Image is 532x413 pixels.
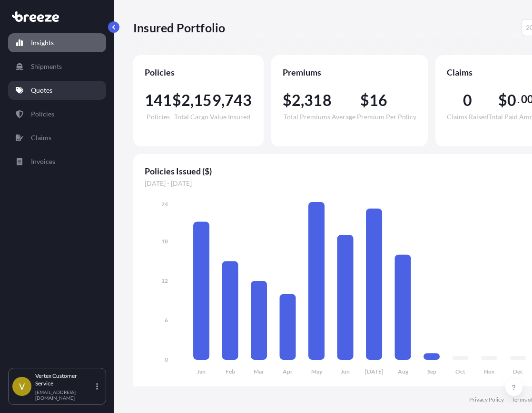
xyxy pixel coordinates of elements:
tspan: 24 [161,201,168,208]
tspan: 0 [165,356,168,363]
p: Insights [31,38,54,48]
span: Premiums [283,67,416,78]
tspan: Jun [341,368,350,375]
tspan: [DATE] [365,368,384,375]
span: 0 [463,93,472,108]
tspan: Nov [484,368,495,375]
p: [EMAIL_ADDRESS][DOMAIN_NAME] [35,389,94,401]
span: Policies [147,114,170,120]
a: Insights [8,33,106,52]
span: , [190,93,194,108]
span: $ [283,93,292,108]
a: Privacy Policy [469,396,504,403]
span: $ [360,93,369,108]
p: Policies [31,109,54,119]
tspan: Apr [283,368,293,375]
p: Shipments [31,62,62,71]
span: 159 [194,93,221,108]
p: Quotes [31,86,52,95]
tspan: 18 [161,238,168,245]
a: Policies [8,105,106,124]
span: $ [172,93,181,108]
span: , [221,93,225,108]
tspan: 12 [161,277,168,284]
p: Insured Portfolio [133,20,225,35]
tspan: Mar [254,368,264,375]
span: 318 [304,93,332,108]
tspan: Oct [455,368,465,375]
tspan: Aug [398,368,409,375]
span: . [517,96,520,103]
tspan: 6 [165,317,168,324]
tspan: Dec [513,368,523,375]
span: Claims Raised [447,114,488,120]
tspan: May [311,368,323,375]
span: V [19,382,25,391]
a: Quotes [8,81,106,100]
p: Vertex Customer Service [35,372,94,387]
span: 141 [145,93,172,108]
span: 0 [507,93,516,108]
span: Policies [145,67,252,78]
a: Shipments [8,57,106,76]
a: Invoices [8,152,106,171]
p: Invoices [31,157,55,166]
span: 16 [369,93,387,108]
span: 2 [181,93,190,108]
span: Average Premium Per Policy [332,114,416,120]
tspan: Jan [197,368,206,375]
span: 743 [225,93,252,108]
span: Total Cargo Value Insured [174,114,250,120]
p: Claims [31,133,51,143]
span: Total Premiums [284,114,330,120]
tspan: Feb [226,368,235,375]
span: $ [498,93,507,108]
span: 2 [292,93,301,108]
tspan: Sep [427,368,436,375]
a: Claims [8,128,106,147]
span: , [301,93,304,108]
